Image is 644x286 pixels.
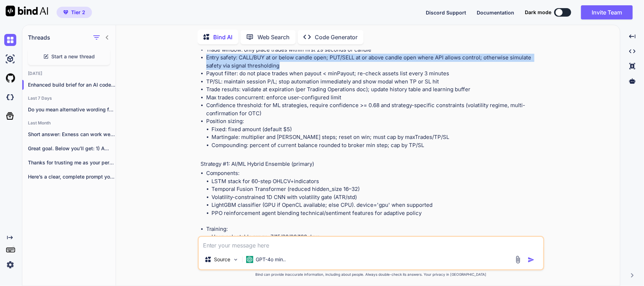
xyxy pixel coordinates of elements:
[63,10,68,14] img: premium
[22,95,116,101] h2: Last 7 Days
[22,120,116,126] h2: Last Month
[28,159,116,166] p: Thanks for trusting me as your personal...
[258,33,290,41] p: Web Search
[214,33,233,41] p: Bind AI
[477,9,514,16] button: Documentation
[212,141,543,150] li: Compounding: percent of current balance rounded to broker min step; cap by TP/SL
[206,70,543,78] li: Payout filter: do not place trades when payout < minPayout; re-check assets list every 3 minutes
[206,225,543,273] li: Training:
[212,193,543,202] li: Volatility-constrained 1D CNN with volatility gate (ATR/std)
[212,126,543,134] li: Fixed: fixed amount (default $5)
[28,33,50,42] h1: Threads
[206,94,543,102] li: Max trades concurrent: enforce user-configured limit
[4,34,16,46] img: chat
[477,10,514,16] span: Documentation
[514,256,522,264] img: attachment
[256,256,286,263] p: GPT-4o min..
[426,9,466,16] button: Discord Support
[4,91,16,103] img: darkCloudIdeIcon
[212,133,543,141] li: Martingale: multiplier and [PERSON_NAME] steps; reset on win; must cap by maxTrades/TP/SL
[206,169,543,225] li: Components:
[28,106,116,113] p: Do you mean alternative wording for a...
[581,5,633,19] button: Invite Team
[52,53,95,60] span: Start a new thread
[28,145,116,152] p: Great goal. Below you’ll get: 1) A...
[525,9,551,16] span: Dark mode
[206,101,543,117] li: Confidence threshold: for ML strategies, require confidence >= 0.68 and strategy-specific constra...
[6,6,48,16] img: Bind AI
[206,46,543,54] li: Trade window: only place trades within first 29 seconds of candle
[206,117,543,157] li: Position sizing:
[212,185,543,193] li: Temporal Fusion Transformer (reduced hidden_size 16–32)
[28,81,116,88] p: Enhanced build brief for an AI code...
[233,257,239,263] img: Pick Models
[246,256,253,263] img: GPT-4o mini
[4,259,16,271] img: settings
[206,78,543,86] li: TP/SL: maintain session P/L; stop automation immediately and show modal when TP or SL hit
[426,10,466,16] span: Discord Support
[201,160,543,168] p: Strategy #1: AI/ML Hybrid Ensemble (primary)
[528,256,535,263] img: icon
[28,131,116,138] p: Short answer: Exness can work well for...
[212,209,543,217] li: PPO reinforcement agent blending technical/sentiment features for adaptive policy
[28,173,116,180] p: Here’s a clear, complete prompt you can...
[315,33,358,41] p: Code Generator
[212,233,543,241] li: User-selectable range: 7/15/30/90/180 days
[206,86,543,94] li: Trade results: validate at expiration (per Trading Operations doc); update history table and lear...
[214,256,231,263] p: Source
[212,201,543,209] li: LightGBM classifier (GPU if OpenCL available; else CPU). device='gpu' when supported
[22,71,116,76] h2: [DATE]
[4,72,16,84] img: githubLight
[198,272,544,277] p: Bind can provide inaccurate information, including about people. Always double-check its answers....
[71,9,85,16] span: Tier 2
[212,177,543,186] li: LSTM stack for 60-step OHLCV+indicators
[206,54,543,70] li: Entry safety: CALL/BUY at or below candle open; PUT/SELL at or above candle open where API allows...
[4,53,16,65] img: ai-studio
[57,7,92,18] button: premiumTier 2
